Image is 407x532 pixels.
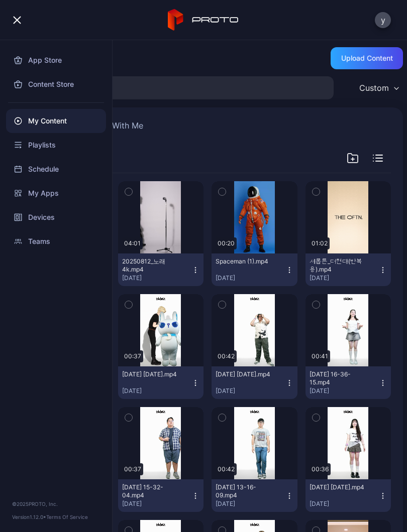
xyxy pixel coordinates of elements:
[6,109,106,133] a: My Content
[122,274,192,282] div: [DATE]
[310,274,379,282] div: [DATE]
[212,479,297,512] button: [DATE] 13-16-09.mp4[DATE]
[341,54,393,62] div: Upload Content
[6,181,106,205] a: My Apps
[331,47,403,69] button: Upload Content
[81,119,145,136] button: Shared With Me
[216,370,271,378] div: 2025-07-26 17-08-24.mp4
[310,257,365,274] div: 세롭튼_더현대(반복용).mp4
[12,500,100,508] div: © 2025 PROTO, Inc.
[122,500,192,508] div: [DATE]
[306,366,391,399] button: [DATE] 16-36-15.mp4[DATE]
[216,500,285,508] div: [DATE]
[310,387,379,395] div: [DATE]
[122,257,177,274] div: 20250812_노래4k.mp4
[212,253,297,286] button: Spaceman (1).mp4[DATE]
[216,257,271,265] div: Spaceman (1).mp4
[46,514,88,520] a: Terms Of Service
[216,274,285,282] div: [DATE]
[306,253,391,286] button: 세롭튼_더현대(반복용).mp4[DATE]
[118,366,204,399] button: [DATE] [DATE].mp4[DATE]
[212,366,297,399] button: [DATE] [DATE].mp4[DATE]
[310,483,365,491] div: 2025-07-26 11-27-02.mp4
[122,387,192,395] div: [DATE]
[122,483,177,499] div: 2025-07-26 15-32-04.mp4
[6,229,106,253] a: Teams
[306,479,391,512] button: [DATE] [DATE].mp4[DATE]
[118,479,204,512] button: [DATE] 15-32-04.mp4[DATE]
[375,12,391,28] button: y
[6,157,106,181] a: Schedule
[216,387,285,395] div: [DATE]
[6,72,106,96] a: Content Store
[216,483,271,499] div: 2025-07-26 13-16-09.mp4
[122,370,177,378] div: 2025-07-27 11-27-32.mp4
[359,83,389,93] div: Custom
[12,514,46,520] span: Version 1.12.0 •
[118,253,204,286] button: 20250812_노래4k.mp4[DATE]
[310,500,379,508] div: [DATE]
[354,76,403,99] button: Custom
[6,48,106,72] a: App Store
[6,133,106,157] a: Playlists
[310,370,365,386] div: 2025-07-26 16-36-15.mp4
[6,205,106,229] a: Devices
